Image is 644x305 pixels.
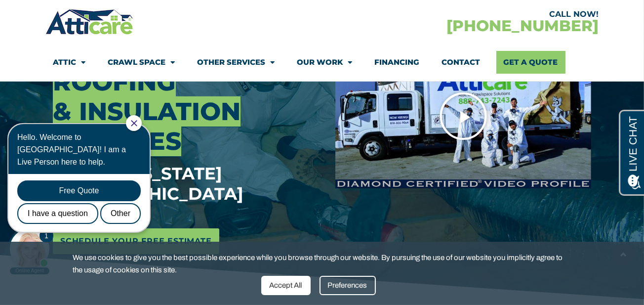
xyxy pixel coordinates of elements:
[121,1,137,17] div: Close Chat
[261,276,311,295] div: Accept All
[5,114,163,275] iframe: Chat Invitation
[53,51,591,74] nav: Menu
[40,118,43,126] span: 1
[374,51,419,74] a: Financing
[73,252,564,276] span: We use cookies to give you the best possible experience while you browse through our website. By ...
[53,96,241,156] span: & Insulation Services
[108,51,175,74] a: Crawl Space
[126,6,132,12] a: Close Chat
[322,10,599,18] div: CALL NOW!
[297,51,352,74] a: Our Work
[24,8,80,20] span: Opens a chat window
[95,89,136,110] div: Other
[496,51,565,74] a: Get A Quote
[53,51,85,74] a: Attic
[442,51,480,74] a: Contact
[197,51,275,74] a: Other Services
[12,66,136,87] div: Free Quote
[53,164,321,204] div: in the [US_STATE][GEOGRAPHIC_DATA]
[320,276,376,295] div: Preferences
[12,17,136,54] div: Hello. Welcome to [GEOGRAPHIC_DATA]! I am a Live Person here to help.
[12,89,93,110] div: I have a question
[5,115,44,154] div: Need help? Chat with us now!
[5,153,44,160] div: Online Agent
[439,91,488,141] div: Play Video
